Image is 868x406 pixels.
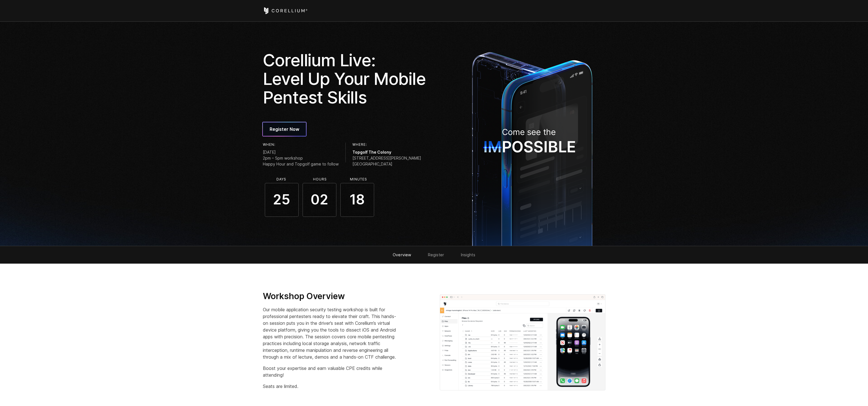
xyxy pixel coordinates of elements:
a: Register Now [263,122,306,136]
li: Minutes [342,177,376,181]
span: 02 [303,183,336,217]
a: Register [428,252,444,257]
a: Corellium Home [263,7,308,14]
span: 25 [265,183,299,217]
span: [DATE] [263,149,339,155]
h1: Corellium Live: Level Up Your Mobile Pentest Skills [263,51,430,107]
span: 18 [340,183,374,217]
li: Days [265,177,298,181]
h6: When: [263,143,339,147]
span: Boost your expertise and earn valuable CPE credits while attending! [263,365,382,378]
h6: Where: [352,143,421,147]
span: [STREET_ADDRESS][PERSON_NAME] [GEOGRAPHIC_DATA] [352,155,421,167]
p: Seats are limited. [263,383,401,390]
h3: Workshop Overview [263,291,401,302]
a: Overview [393,252,411,257]
li: Hours [303,177,337,181]
img: ImpossibleDevice_1x [469,49,595,246]
span: 2pm – 5pm workshop Happy Hour and Topgolf game to follow [263,155,339,167]
span: Topgolf The Colony [352,149,421,155]
span: Register Now [270,126,299,133]
p: Our mobile application security testing workshop is built for professional pentesters ready to el... [263,306,401,360]
a: Insights [461,252,475,257]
